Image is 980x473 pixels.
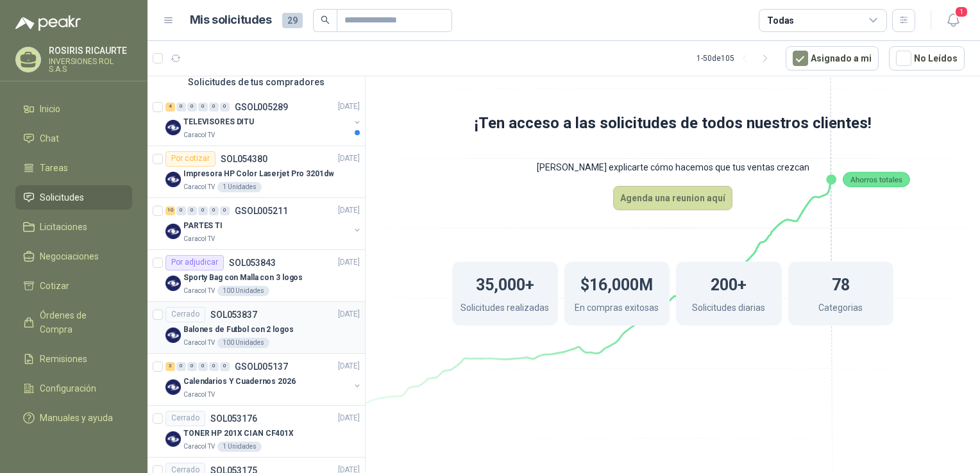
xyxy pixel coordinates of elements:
a: Por adjudicarSOL053843[DATE] Company LogoSporty Bag con Malla con 3 logosCaracol TV100 Unidades [148,250,365,302]
span: Negociaciones [40,249,99,263]
img: Company Logo [165,276,181,291]
div: 4 [165,103,175,112]
span: Inicio [40,102,60,116]
p: Solicitudes realizadas [460,301,549,318]
a: CerradoSOL053837[DATE] Company LogoBalones de Futbol con 2 logosCaracol TV100 Unidades [148,302,365,354]
a: Chat [15,126,132,151]
a: Cotizar [15,274,132,298]
div: Por adjudicar [165,255,224,270]
span: Órdenes de Compra [40,308,120,336]
div: 0 [176,103,186,112]
p: SOL054380 [221,154,267,163]
p: [DATE] [338,360,360,372]
div: 1 - 50 de 105 [697,48,775,69]
p: [DATE] [338,101,360,113]
div: 0 [198,206,208,215]
div: 0 [209,362,219,371]
p: Caracol TV [183,390,215,400]
div: 0 [176,362,186,371]
img: Company Logo [165,224,181,239]
a: 4 0 0 0 0 0 GSOL005289[DATE] Company LogoTELEVISORES DITUCaracol TV [165,99,362,140]
div: 1 Unidades [217,442,262,452]
p: Solicitudes diarias [692,301,765,318]
span: Manuales y ayuda [40,411,113,425]
a: CerradoSOL053176[DATE] Company LogoTONER HP 201X CIAN CF401XCaracol TV1 Unidades [148,406,365,458]
div: 1 Unidades [217,182,262,192]
h1: 200+ [711,269,747,297]
p: PARTES TI [183,220,223,232]
img: Company Logo [165,379,181,395]
p: [DATE] [338,308,360,320]
a: Por cotizarSOL054380[DATE] Company LogoImpresora HP Color Laserjet Pro 3201dwCaracol TV1 Unidades [148,146,365,198]
p: Balones de Futbol con 2 logos [183,324,294,336]
img: Company Logo [165,328,181,343]
a: Negociaciones [15,244,132,269]
img: Company Logo [165,431,181,447]
img: Company Logo [165,120,181,135]
a: Órdenes de Compra [15,303,132,342]
p: Caracol TV [183,130,215,140]
div: 0 [220,206,230,215]
span: Chat [40,131,59,145]
span: Tareas [40,161,68,175]
a: Configuración [15,376,132,401]
a: Manuales y ayuda [15,406,132,430]
div: 0 [198,103,208,112]
div: 0 [220,362,230,371]
div: Solicitudes de tus compradores [148,70,365,94]
span: Cotizar [40,279,69,293]
span: search [321,15,330,24]
div: 0 [187,103,197,112]
a: Licitaciones [15,215,132,239]
div: 100 Unidades [217,338,269,348]
p: SOL053176 [210,414,257,423]
p: [DATE] [338,153,360,165]
p: En compras exitosas [575,301,659,318]
span: Configuración [40,381,96,395]
div: Por cotizar [165,151,215,167]
button: Agenda una reunion aquí [613,186,732,210]
div: 0 [198,362,208,371]
p: TONER HP 201X CIAN CF401X [183,427,294,440]
div: 0 [187,206,197,215]
p: ROSIRIS RICAURTE [49,46,132,55]
span: 29 [282,13,303,28]
p: SOL053843 [229,258,276,267]
span: 1 [954,6,968,18]
a: 10 0 0 0 0 0 GSOL005211[DATE] Company LogoPARTES TICaracol TV [165,203,362,244]
a: Solicitudes [15,185,132,210]
button: 1 [942,9,965,32]
h1: $16,000M [580,269,653,297]
a: 3 0 0 0 0 0 GSOL005137[DATE] Company LogoCalendarios Y Cuadernos 2026Caracol TV [165,359,362,400]
span: Remisiones [40,352,87,366]
p: GSOL005289 [235,103,288,112]
a: Inicio [15,97,132,121]
a: Tareas [15,156,132,180]
p: Caracol TV [183,338,215,348]
div: 0 [176,206,186,215]
p: Caracol TV [183,442,215,452]
div: 0 [209,206,219,215]
p: Caracol TV [183,234,215,244]
h1: Mis solicitudes [190,11,272,29]
div: 100 Unidades [217,286,269,296]
div: 0 [220,103,230,112]
div: 10 [165,206,175,215]
p: Sporty Bag con Malla con 3 logos [183,272,303,284]
button: No Leídos [889,46,965,71]
a: Remisiones [15,347,132,371]
p: Caracol TV [183,286,215,296]
button: Asignado a mi [786,46,879,71]
p: TELEVISORES DITU [183,116,254,128]
img: Logo peakr [15,15,81,31]
div: 0 [187,362,197,371]
p: [DATE] [338,412,360,424]
p: Caracol TV [183,182,215,192]
img: Company Logo [165,172,181,187]
span: Licitaciones [40,220,87,234]
h1: 35,000+ [476,269,534,297]
p: Impresora HP Color Laserjet Pro 3201dw [183,168,334,180]
p: [DATE] [338,256,360,269]
p: INVERSIONES ROL S.A.S [49,58,132,73]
